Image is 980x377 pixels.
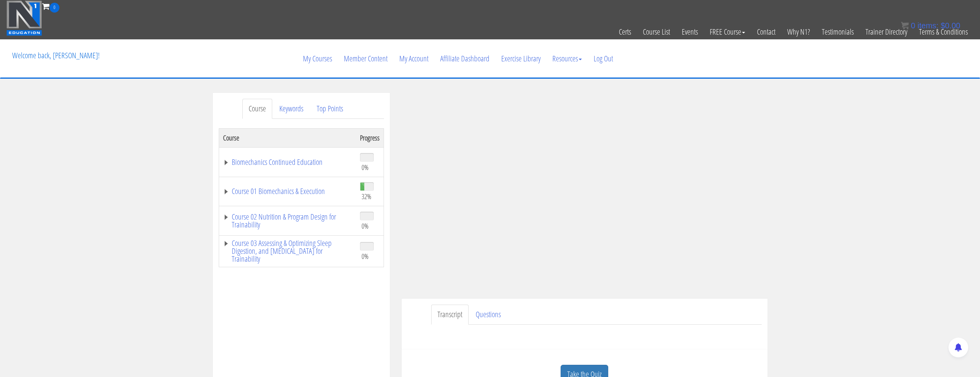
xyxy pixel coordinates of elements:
[434,40,495,78] a: Affiliate Dashboard
[362,163,369,172] span: 0%
[393,40,434,78] a: My Account
[50,3,59,13] span: 0
[941,21,960,30] bdi: 0.00
[362,192,371,201] span: 32%
[704,13,751,51] a: FREE Course
[223,213,352,229] a: Course 02 Nutrition & Program Design for Trainability
[913,13,974,51] a: Terms & Conditions
[223,158,352,166] a: Biomechanics Continued Education
[751,13,781,51] a: Contact
[362,252,369,261] span: 0%
[781,13,816,51] a: Why N1?
[273,99,310,119] a: Keywords
[42,1,59,11] a: 0
[941,21,945,30] span: $
[676,13,704,51] a: Events
[310,99,349,119] a: Top Points
[431,305,469,325] a: Transcript
[546,40,588,78] a: Resources
[901,22,909,30] img: icon11.png
[860,13,913,51] a: Trainer Directory
[901,21,960,30] a: 0 items: $0.00
[613,13,637,51] a: Certs
[816,13,860,51] a: Testimonials
[469,305,507,325] a: Questions
[338,40,393,78] a: Member Content
[297,40,338,78] a: My Courses
[219,128,356,147] th: Course
[911,21,915,30] span: 0
[223,187,352,195] a: Course 01 Biomechanics & Execution
[6,40,105,71] p: Welcome back, [PERSON_NAME]!
[588,40,619,78] a: Log Out
[917,21,938,30] span: items:
[356,128,384,147] th: Progress
[242,99,272,119] a: Course
[637,13,676,51] a: Course List
[362,222,369,230] span: 0%
[223,239,352,263] a: Course 03 Assessing & Optimizing Sleep Digestion, and [MEDICAL_DATA] for Trainability
[495,40,546,78] a: Exercise Library
[6,0,42,36] img: n1-education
